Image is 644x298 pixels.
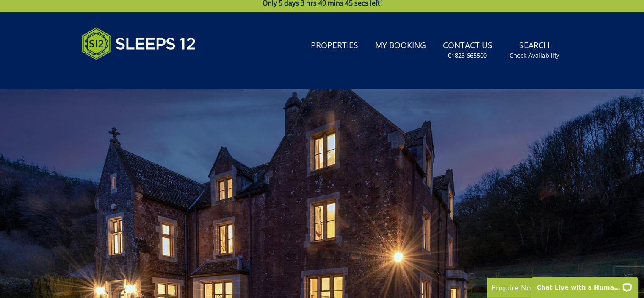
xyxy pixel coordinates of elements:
[77,70,166,77] iframe: Customer reviews powered by Trustpilot
[525,271,644,298] iframe: LiveChat chat widget
[82,22,196,65] img: Sleeps 12
[509,51,559,60] small: Check Availability
[372,36,429,56] a: My Booking
[492,282,619,293] p: Enquire Now
[439,36,496,64] a: Contact Us01823 665500
[448,51,487,60] small: 01823 665500
[307,36,362,56] a: Properties
[506,36,563,64] a: SearchCheck Availability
